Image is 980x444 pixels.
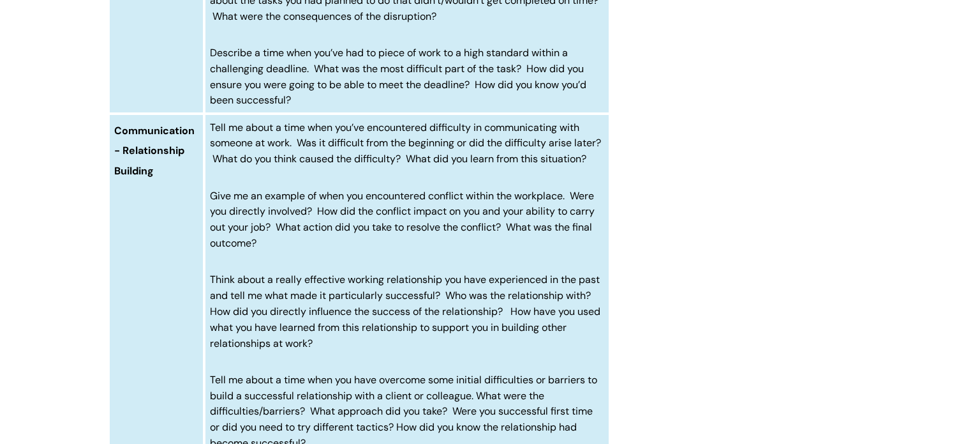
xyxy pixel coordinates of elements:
[114,124,195,178] span: Communication - Relationship Building
[210,46,586,107] span: Describe a time when you’ve had to piece of work to a high standard within a challenging deadline...
[210,121,601,166] span: Tell me about a time when you’ve encountered difficulty in communicating with someone at work. Wa...
[210,189,595,250] span: Give me an example of when you encountered conflict within the workplace. Were you directly invol...
[210,273,600,349] span: Think about a really effective working relationship you have experienced in the past and tell me ...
